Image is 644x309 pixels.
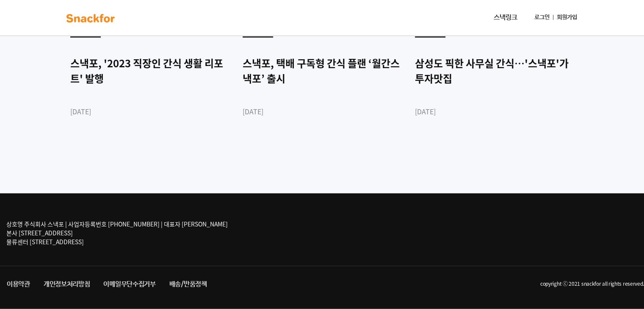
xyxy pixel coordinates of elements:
[490,9,521,26] a: 스낵링크
[243,25,401,146] a: News 스낵포, 택배 구독형 간식 플랜 ‘월간스낵포’ 출시 [DATE]
[6,220,228,246] p: 상호명 주식회사 스낵포 | 사업자등록번호 [PHONE_NUMBER] | 대표자 [PERSON_NAME] 본사 [STREET_ADDRESS] 물류센터 [STREET_ADDRESS]
[243,106,401,116] div: [DATE]
[70,106,229,116] div: [DATE]
[70,55,229,86] div: 스낵포, '2023 직장인 간식 생활 리포트' 발행
[553,10,580,25] a: 회원가입
[64,11,117,25] img: background-main-color.svg
[37,277,97,292] a: 개인정보처리방침
[97,277,162,292] a: 이메일무단수집거부
[531,10,553,25] a: 로그인
[70,25,229,146] a: News 스낵포, '2023 직장인 간식 생활 리포트' 발행 [DATE]
[415,25,574,146] a: News 삼성도 픽한 사무실 간식…'스낵포'가 투자맛집 [DATE]
[163,277,214,292] a: 배송/반품정책
[415,106,574,116] div: [DATE]
[214,277,644,292] li: copyright ⓒ 2021 snackfor all rights reserved.
[243,55,401,86] div: 스낵포, 택배 구독형 간식 플랜 ‘월간스낵포’ 출시
[415,55,574,86] div: 삼성도 픽한 사무실 간식…'스낵포'가 투자맛집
